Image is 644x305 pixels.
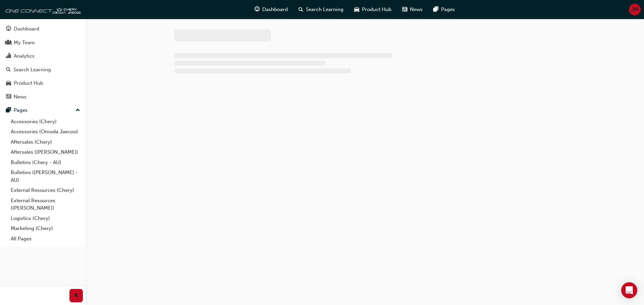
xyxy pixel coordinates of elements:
[6,94,11,100] span: news-icon
[6,26,11,32] span: guage-icon
[8,213,83,224] a: Logistics (Chery)
[410,6,423,13] span: News
[6,40,11,46] span: people-icon
[362,6,391,13] span: Product Hub
[6,107,11,113] span: pages-icon
[249,3,293,16] a: guage-iconDashboard
[74,292,79,300] span: prev-icon
[3,91,83,103] a: News
[6,80,11,86] span: car-icon
[14,25,39,33] div: Dashboard
[13,66,51,74] div: Search Learning
[631,6,638,13] span: JM
[3,23,83,35] a: Dashboard
[433,5,438,14] span: pages-icon
[349,3,397,16] a: car-iconProduct Hub
[14,79,43,87] div: Product Hub
[3,104,83,117] button: Pages
[8,185,83,196] a: External Resources (Chery)
[3,21,83,104] button: DashboardMy TeamAnalyticsSearch LearningProduct HubNews
[14,52,35,60] div: Analytics
[3,64,83,76] a: Search Learning
[306,6,343,13] span: Search Learning
[3,50,83,62] a: Analytics
[8,234,83,244] a: All Pages
[75,106,80,115] span: up-icon
[299,5,303,14] span: search-icon
[255,5,260,14] span: guage-icon
[629,4,641,15] button: JM
[428,3,460,16] a: pages-iconPages
[402,5,407,14] span: news-icon
[8,157,83,168] a: Bulletins (Chery - AU)
[3,36,83,49] a: My Team
[3,77,83,89] a: Product Hub
[8,223,83,234] a: Marketing (Chery)
[621,282,637,298] div: Open Intercom Messenger
[6,53,11,59] span: chart-icon
[293,3,349,16] a: search-iconSearch Learning
[441,6,455,13] span: Pages
[14,93,26,101] div: News
[354,5,359,14] span: car-icon
[8,137,83,147] a: Aftersales (Chery)
[8,127,83,137] a: Accessories (Omoda Jaecoo)
[3,3,80,16] img: oneconnect
[8,147,83,157] a: Aftersales ([PERSON_NAME])
[14,106,28,114] div: Pages
[8,117,83,127] a: Accessories (Chery)
[8,167,83,185] a: Bulletins ([PERSON_NAME] - AU)
[14,39,35,47] div: My Team
[262,6,288,13] span: Dashboard
[6,67,11,73] span: search-icon
[397,3,428,16] a: news-iconNews
[8,196,83,213] a: External Resources ([PERSON_NAME])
